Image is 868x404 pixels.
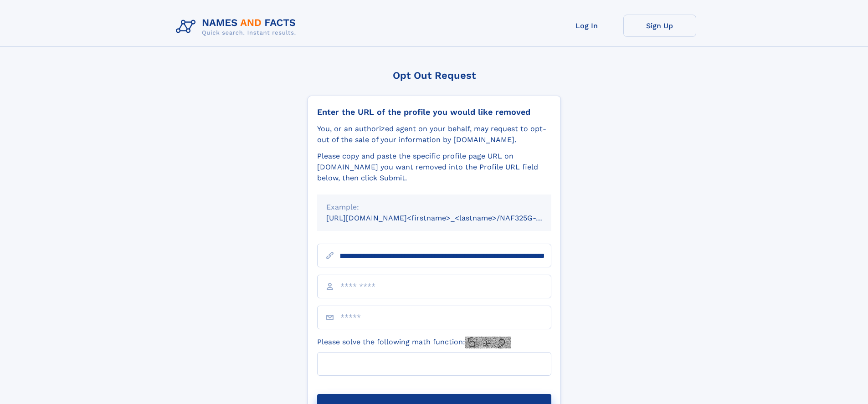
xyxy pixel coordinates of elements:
[550,15,623,37] a: Log In
[308,70,561,81] div: Opt Out Request
[317,151,551,184] div: Please copy and paste the specific profile page URL on [DOMAIN_NAME] you want removed into the Pr...
[317,337,511,348] label: Please solve the following math function:
[326,202,542,213] div: Example:
[172,15,303,39] img: Logo Names and Facts
[326,214,569,222] small: [URL][DOMAIN_NAME]<firstname>_<lastname>/NAF325G-xxxxxxxx
[317,123,551,145] div: You, or an authorized agent on your behalf, may request to opt-out of the sale of your informatio...
[623,15,696,37] a: Sign Up
[317,107,551,117] div: Enter the URL of the profile you would like removed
